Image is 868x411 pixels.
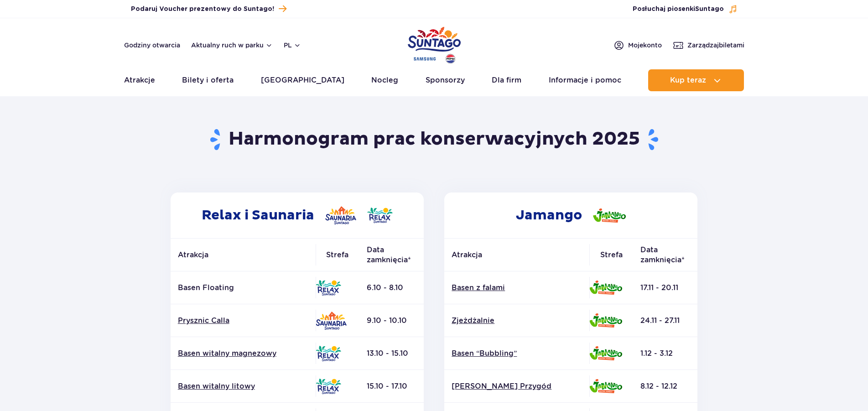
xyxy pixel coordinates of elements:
a: Podaruj Voucher prezentowy do Suntago! [131,3,286,15]
img: Relax [316,379,341,394]
img: Relax [316,280,341,296]
th: Strefa [316,239,359,271]
th: Atrakcja [171,239,316,271]
td: 1.12 - 3.12 [633,337,697,370]
a: Basen witalny magnezowy [178,349,308,359]
a: [GEOGRAPHIC_DATA] [261,69,344,91]
button: Kup teraz [648,69,744,91]
span: Zarządzaj biletami [687,41,744,50]
img: Jamango [589,313,622,328]
a: Basen z falami [452,283,582,293]
img: Jamango [589,281,622,295]
th: Data zamknięcia* [633,239,697,271]
th: Atrakcja [444,239,589,271]
a: Mojekonto [613,40,662,51]
a: Prysznic Calla [178,316,308,326]
a: Atrakcje [124,69,155,91]
h2: Relax i Saunaria [171,192,424,238]
a: Zarządzajbiletami [673,40,744,51]
a: Park of Poland [408,23,461,65]
a: Basen witalny litowy [178,381,308,391]
a: Dla firm [492,69,521,91]
img: Jamango [589,379,622,393]
th: Data zamknięcia* [359,239,424,271]
h1: Harmonogram prac konserwacyjnych 2025 [167,128,701,151]
span: Moje konto [628,41,662,50]
span: Kup teraz [670,76,706,84]
a: [PERSON_NAME] Przygód [452,381,582,391]
img: Jamango [593,208,626,223]
img: Saunaria [316,312,347,330]
a: Sponsorzy [426,69,465,91]
span: Posłuchaj piosenki [633,5,724,14]
button: Aktualny ruch w parku [191,42,273,49]
button: pl [284,41,301,50]
img: Jamango [589,346,622,360]
img: Saunaria [325,206,356,224]
td: 9.10 - 10.10 [359,304,424,337]
p: Basen Floating [178,283,308,293]
a: Basen “Bubbling” [452,349,582,359]
td: 17.11 - 20.11 [633,271,697,304]
td: 15.10 - 17.10 [359,370,424,403]
td: 13.10 - 15.10 [359,337,424,370]
a: Informacje i pomoc [549,69,621,91]
span: Suntago [695,6,724,12]
a: Godziny otwarcia [124,41,180,50]
span: Podaruj Voucher prezentowy do Suntago! [131,5,274,14]
a: Bilety i oferta [182,69,234,91]
a: Zjeżdżalnie [452,316,582,326]
img: Relax [316,346,341,361]
button: Posłuchaj piosenkiSuntago [633,5,738,14]
h2: Jamango [444,192,697,238]
a: Nocleg [371,69,398,91]
td: 8.12 - 12.12 [633,370,697,403]
th: Strefa [589,239,633,271]
img: Relax [367,208,393,223]
td: 6.10 - 8.10 [359,271,424,304]
td: 24.11 - 27.11 [633,304,697,337]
